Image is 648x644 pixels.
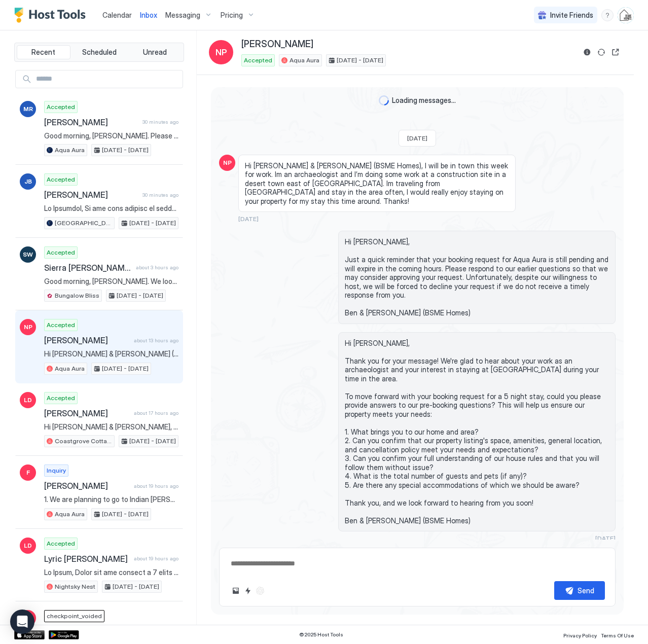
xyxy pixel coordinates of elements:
[563,632,597,638] span: Privacy Policy
[392,96,456,105] span: Loading messages...
[23,104,33,114] span: MR
[117,291,163,300] span: [DATE] - [DATE]
[47,539,75,548] span: Accepted
[31,48,55,57] span: Recent
[44,131,178,140] span: Good morning, [PERSON_NAME]. Please note that our maintenance technicians are scheduled to clean ...
[49,630,79,639] a: Google Play Store
[14,8,90,23] a: Host Tools Logo
[73,45,126,59] button: Scheduled
[55,437,112,446] span: Coastgrove Cottage
[244,56,272,65] span: Accepted
[55,291,99,300] span: Bungalow Bliss
[10,610,34,634] div: Open Intercom Messenger
[337,56,383,65] span: [DATE] - [DATE]
[379,95,389,105] div: loading
[113,582,159,591] span: [DATE] - [DATE]
[134,410,178,416] span: about 17 hours ago
[223,158,232,167] span: NP
[44,117,138,127] span: [PERSON_NAME]
[32,70,183,88] input: Input Field
[136,264,178,271] span: about 3 hours ago
[609,46,622,58] button: Open reservation
[140,10,157,20] a: Inbox
[47,320,75,330] span: Accepted
[242,585,254,597] button: Quick reply
[595,534,616,542] span: [DATE]
[55,219,112,228] span: [GEOGRAPHIC_DATA]
[407,134,427,142] span: [DATE]
[142,119,178,125] span: 30 minutes ago
[44,495,178,504] span: 1. We are planning to go to Indian [PERSON_NAME] Tennis Tournament. 2. Yes. 3. Yes. 4. At this ti...
[44,568,178,577] span: Lo Ipsum, Dolor sit ame consect a 7 elits doei tem 9 incidi ut Laboreet Dolo magn Ali, Enima 1mi ...
[290,56,319,65] span: Aqua Aura
[102,364,149,373] span: [DATE] - [DATE]
[24,177,32,186] span: JB
[245,161,509,206] span: Hi [PERSON_NAME] & [PERSON_NAME] (BSME Homes), I will be in town this week for work. Im an archae...
[47,248,75,257] span: Accepted
[47,175,75,184] span: Accepted
[26,468,30,477] span: F
[102,11,132,19] span: Calendar
[47,393,75,403] span: Accepted
[230,585,242,597] button: Upload image
[55,510,85,519] span: Aqua Aura
[44,554,130,564] span: Lyric [PERSON_NAME]
[143,48,167,57] span: Unread
[134,337,178,344] span: about 13 hours ago
[23,250,33,259] span: SW
[14,43,184,62] div: tab-group
[550,11,593,20] span: Invite Friends
[14,630,45,639] a: App Store
[129,219,176,228] span: [DATE] - [DATE]
[299,631,343,638] span: © 2025 Host Tools
[47,612,102,621] span: checkpoint_voided
[102,510,149,519] span: [DATE] - [DATE]
[17,45,70,59] button: Recent
[44,204,178,213] span: Lo Ipsumdol, Si ame cons adipisc el seddoei tem in Utlabore Etdol mag aliqua en adminim ven qui n...
[563,629,597,640] a: Privacy Policy
[345,339,609,525] span: Hi [PERSON_NAME], Thank you for your message! We're glad to hear about your work as an archaeolog...
[578,585,594,596] div: Send
[24,323,32,332] span: NP
[345,237,609,317] span: Hi [PERSON_NAME], Just a quick reminder that your booking request for Aqua Aura is still pending ...
[215,46,227,58] span: NP
[47,102,75,112] span: Accepted
[44,190,138,200] span: [PERSON_NAME]
[241,39,313,50] span: [PERSON_NAME]
[44,277,178,286] span: Good morning, [PERSON_NAME]. We look forward to welcoming you at [GEOGRAPHIC_DATA] later [DATE]. ...
[102,146,149,155] span: [DATE] - [DATE]
[44,349,178,359] span: Hi [PERSON_NAME] & [PERSON_NAME] (BSME Homes), I will be in town this week for work. Im an archae...
[595,46,607,58] button: Sync reservation
[82,48,117,57] span: Scheduled
[24,396,32,405] span: LD
[128,45,182,59] button: Unread
[55,582,95,591] span: Nightsky Nest
[44,408,130,418] span: [PERSON_NAME]
[601,632,634,638] span: Terms Of Use
[55,146,85,155] span: Aqua Aura
[142,192,178,198] span: 30 minutes ago
[601,9,614,21] div: menu
[134,555,178,562] span: about 19 hours ago
[165,11,200,20] span: Messaging
[134,483,178,489] span: about 19 hours ago
[55,364,85,373] span: Aqua Aura
[24,541,32,550] span: LD
[618,7,634,23] div: User profile
[221,11,243,20] span: Pricing
[238,215,259,223] span: [DATE]
[102,10,132,20] a: Calendar
[44,422,178,432] span: Hi [PERSON_NAME] & [PERSON_NAME], we are going to be in [GEOGRAPHIC_DATA] on and off for a bit an...
[44,481,130,491] span: [PERSON_NAME]
[554,581,605,600] button: Send
[581,46,593,58] button: Reservation information
[140,11,157,19] span: Inbox
[601,629,634,640] a: Terms Of Use
[44,263,132,273] span: Sierra [PERSON_NAME]
[44,335,130,345] span: [PERSON_NAME]
[47,466,66,475] span: Inquiry
[129,437,176,446] span: [DATE] - [DATE]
